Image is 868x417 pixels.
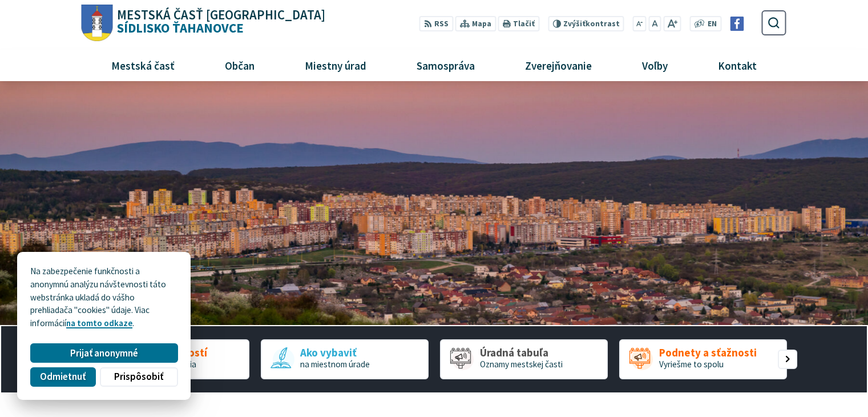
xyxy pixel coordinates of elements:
span: Úradná tabuľa [480,347,563,359]
span: EN [708,18,717,30]
span: RSS [434,18,449,30]
button: Prispôsobiť [100,367,177,387]
a: Ako vybaviť na miestnom úrade [261,339,429,379]
div: 2 / 5 [261,339,429,379]
div: Nasledujúci slajd [778,350,797,369]
button: Odmietnuť [30,367,95,387]
span: Tlačiť [513,19,535,29]
span: Prijať anonymné [70,347,138,359]
span: Občan [220,50,259,81]
a: Miestny úrad [284,50,387,81]
span: Odmietnuť [40,371,86,383]
img: Prejsť na domovskú stránku [82,5,113,42]
a: Zverejňovanie [504,50,613,81]
button: Zmenšiť veľkosť písma [633,16,647,31]
span: Mestská časť [107,50,179,81]
a: Samospráva [396,50,496,81]
a: Mestská časť [90,50,195,81]
span: Miestny úrad [300,50,370,81]
a: Podnety a sťažnosti Vyriešme to spolu [619,339,787,379]
a: Logo Sídlisko Ťahanovce, prejsť na domovskú stránku. [82,5,325,42]
span: Zvýšiť [563,19,586,29]
span: Mapa [472,18,491,30]
a: Úradná tabuľa Oznamy mestskej časti [440,339,608,379]
a: RSS [419,16,453,31]
h1: Sídlisko Ťahanovce [113,9,326,35]
a: Kontakt [697,50,778,81]
img: Prejsť na Facebook stránku [730,17,744,31]
button: Zvýšiťkontrast [548,16,624,31]
span: Podnety a sťažnosti [659,347,757,359]
a: Mapa [455,16,496,31]
a: EN [705,18,720,30]
span: kontrast [563,19,620,29]
button: Zväčšiť veľkosť písma [663,16,681,31]
a: Občan [204,50,275,81]
span: Mestská časť [GEOGRAPHIC_DATA] [117,9,325,22]
span: Ako vybaviť [300,347,370,359]
span: Voľby [638,50,672,81]
button: Tlačiť [498,16,539,31]
div: 4 / 5 [619,339,787,379]
span: Zverejňovanie [520,50,596,81]
span: na miestnom úrade [300,359,370,370]
span: Prispôsobiť [114,371,163,383]
span: Vyriešme to spolu [659,359,724,370]
button: Nastaviť pôvodnú veľkosť písma [648,16,661,31]
div: 3 / 5 [440,339,608,379]
p: Na zabezpečenie funkčnosti a anonymnú analýzu návštevnosti táto webstránka ukladá do vášho prehli... [30,265,177,330]
span: Kontakt [714,50,761,81]
a: Voľby [621,50,689,81]
a: na tomto odkaze [66,318,132,328]
span: Oznamy mestskej časti [480,359,563,370]
button: Prijať anonymné [30,343,177,363]
span: Samospráva [412,50,479,81]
